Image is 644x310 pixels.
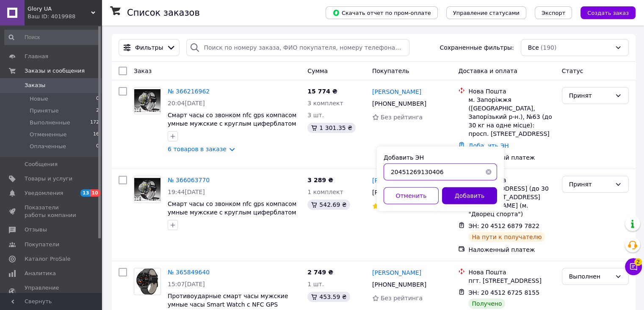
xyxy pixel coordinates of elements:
span: Без рейтинга [381,295,423,302]
a: Создать заказ [572,9,636,16]
span: Экспорт [542,10,565,16]
a: Фото товару [134,176,161,203]
div: На пути к получателю [468,232,545,242]
span: Отмененные [30,131,66,138]
span: ЭН: 20 4512 6879 7822 [468,223,539,229]
span: 16 [93,131,99,138]
a: Добавить ЭН [468,142,509,149]
span: Управление статусами [453,10,520,16]
input: Поиск по номеру заказа, ФИО покупателя, номеру телефона, Email, номеру накладной [186,39,409,56]
span: Главная [25,53,48,60]
span: 172 [90,119,99,127]
input: Поиск [4,30,100,45]
span: Фильтры [135,43,163,52]
a: [PERSON_NAME] [372,268,421,277]
span: Каталог ProSale [25,255,70,263]
span: Заказы [25,82,45,89]
div: Принят [569,91,611,100]
a: [PERSON_NAME] [372,176,421,185]
span: Скачать отчет по пром-оплате [332,9,431,17]
div: Нова Пошта [468,268,555,276]
span: 15 774 ₴ [307,88,337,95]
span: Новые [30,95,48,103]
div: 453.59 ₴ [307,292,350,302]
div: [PHONE_NUMBER] [370,98,428,110]
button: Чат с покупателем2 [625,258,642,275]
div: Принят [569,180,611,189]
span: (190) [541,44,557,51]
div: Получено [468,299,505,309]
span: Без рейтинга [381,114,423,121]
div: Ваш ID: 4019988 [28,13,102,20]
span: Создать заказ [587,10,629,16]
div: [STREET_ADDRESS] (до 30 кг): [STREET_ADDRESS][PERSON_NAME] (м. "Дворец спорта") [468,184,555,218]
label: Добавить ЭН [384,154,424,161]
span: Статус [562,68,583,74]
button: Управление статусами [446,6,526,19]
span: 3 289 ₴ [307,177,333,183]
span: Принятые [30,107,59,115]
div: пгт. [STREET_ADDRESS] [468,276,555,285]
img: Фото товару [134,89,160,112]
div: Нова Пошта [468,176,555,184]
span: Управление сайтом [25,284,78,299]
a: [PERSON_NAME] [372,87,421,96]
div: м. Запоріжжя ([GEOGRAPHIC_DATA], Запорізький р-н.), №63 (до 30 кг на одне місце): просп. [STREET_... [468,96,555,138]
a: № 366063770 [168,177,210,183]
div: 542.69 ₴ [307,200,350,210]
span: 0 [96,95,99,103]
span: 1 шт. [307,281,324,287]
button: Создать заказ [580,6,636,19]
span: Доставка и оплата [458,68,517,74]
div: 1 301.35 ₴ [307,123,356,133]
span: 13 [80,189,90,197]
div: [PHONE_NUMBER] [370,186,428,198]
span: Сумма [307,68,328,74]
div: [PHONE_NUMBER] [370,279,428,290]
span: Отзывы [25,226,47,234]
div: Наложенный платеж [468,245,555,254]
h1: Список заказов [127,8,200,18]
span: 2 [634,258,642,266]
button: Скачать отчет по пром-оплате [326,6,438,19]
span: 3 комплект [307,100,343,107]
span: Покупатели [25,241,59,248]
div: Наложенный платеж [468,153,555,162]
a: № 366216962 [168,88,210,95]
button: Очистить [480,163,497,180]
div: Выполнен [569,272,611,281]
span: 2 749 ₴ [307,269,333,276]
span: Сообщения [25,161,58,168]
span: Все [528,43,539,52]
span: Покупатель [372,68,409,74]
button: Отменить [384,187,439,204]
img: Фото товару [136,268,158,295]
span: Заказы и сообщения [25,67,85,75]
span: 10 [90,189,100,197]
a: 6 товаров в заказе [168,146,227,152]
a: Смарт часы со звонком nfc gps компасом умные мужские с круглым циферблатом по которым можно разго... [168,112,296,135]
a: № 365849640 [168,269,210,276]
span: Товары и услуги [25,175,72,183]
span: 15:07[DATE] [168,281,205,287]
span: 20:04[DATE] [168,100,205,107]
span: Выполненные [30,119,70,127]
span: Аналитика [25,270,56,277]
span: Показатели работы компании [25,204,78,219]
a: Фото товару [134,87,161,114]
div: Нова Пошта [468,87,555,96]
button: Экспорт [535,6,572,19]
span: Оплаченные [30,143,66,150]
span: ЭН: 20 4512 6725 8155 [468,289,539,296]
span: 1 комплект [307,189,343,195]
span: 3 шт. [307,112,324,118]
span: 19:44[DATE] [168,189,205,195]
a: Смарт часы со звонком nfc gps компасом умные мужские с круглым циферблатом по которым можно разго... [168,200,296,224]
button: Добавить [442,187,497,204]
span: 0 [96,143,99,150]
span: Заказ [134,68,152,74]
img: Фото товару [134,178,160,200]
a: Фото товару [134,268,161,295]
